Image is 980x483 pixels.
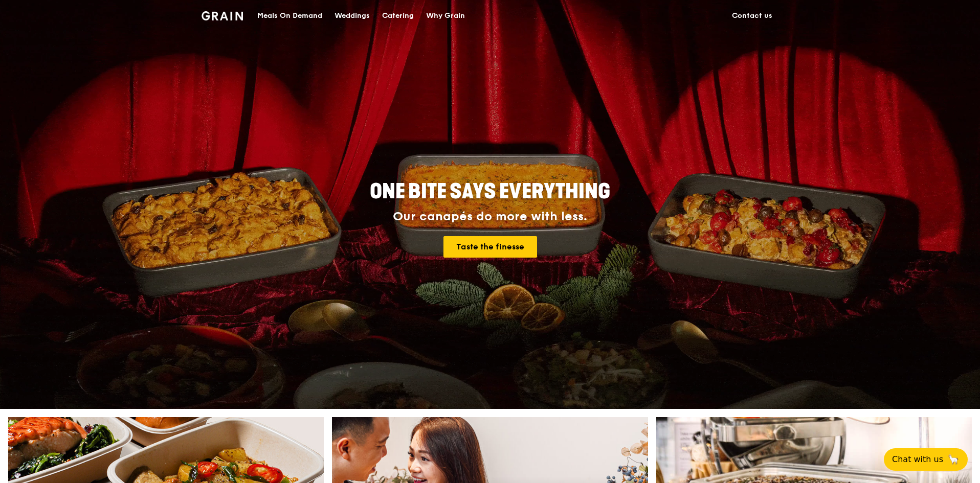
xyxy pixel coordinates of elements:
div: Our canapés do more with less. [306,210,674,224]
a: Weddings [328,1,376,31]
span: Chat with us [892,453,943,466]
span: ONE BITE SAYS EVERYTHING [370,179,610,204]
a: Contact us [726,1,778,31]
span: 🦙 [947,453,960,466]
div: Weddings [335,1,370,31]
button: Chat with us🦙 [884,448,968,471]
a: Why Grain [420,1,471,31]
img: Grain [202,11,243,20]
div: Meals On Demand [257,1,322,31]
div: Catering [382,1,414,31]
a: Taste the finesse [443,236,537,258]
a: Catering [376,1,420,31]
div: Why Grain [426,1,465,31]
